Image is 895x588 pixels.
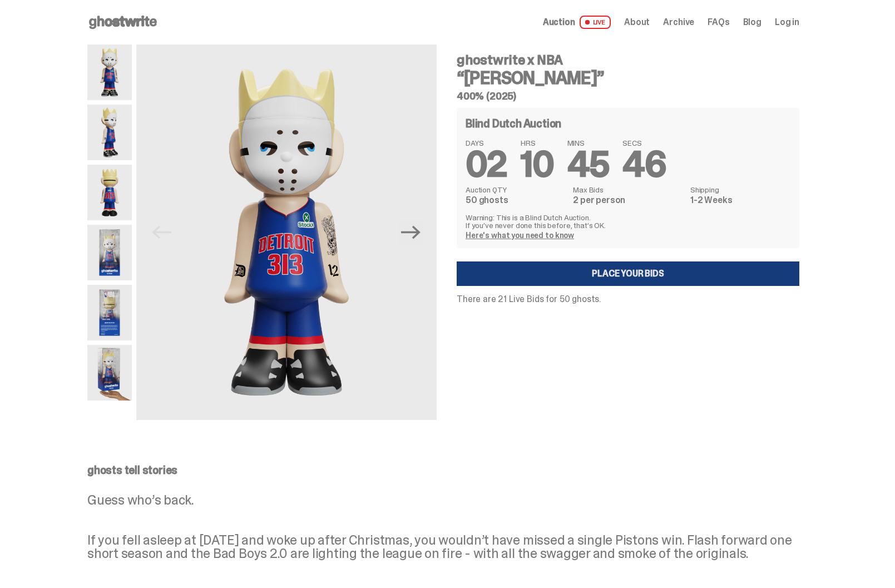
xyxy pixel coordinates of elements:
[743,18,762,27] a: Blog
[87,225,132,280] img: Eminem_NBA_400_12.png
[457,69,799,87] h3: “[PERSON_NAME]”
[457,261,799,286] a: Place your Bids
[663,18,694,27] a: Archive
[457,295,799,304] p: There are 21 Live Bids for 50 ghosts.
[87,45,132,100] img: Copy%20of%20Eminem_NBA_400_1.png
[466,118,561,129] h4: Blind Dutch Auction
[466,141,507,187] span: 02
[399,220,423,245] button: Next
[466,186,566,194] dt: Auction QTY
[573,196,684,205] dd: 2 per person
[622,141,666,187] span: 46
[87,345,132,401] img: eminem%20scale.png
[708,18,729,27] a: FAQs
[136,45,437,420] img: Copy%20of%20Eminem_NBA_400_1.png
[87,105,132,160] img: Copy%20of%20Eminem_NBA_400_3.png
[466,196,566,205] dd: 50 ghosts
[624,18,650,27] a: About
[521,139,554,147] span: HRS
[457,91,799,101] h5: 400% (2025)
[580,16,611,29] span: LIVE
[543,18,575,27] span: Auction
[690,196,790,205] dd: 1-2 Weeks
[87,285,132,340] img: Eminem_NBA_400_13.png
[775,18,799,27] a: Log in
[622,139,666,147] span: SECS
[87,465,799,476] p: ghosts tell stories
[567,141,610,187] span: 45
[567,139,610,147] span: MINS
[690,186,790,194] dt: Shipping
[521,141,554,187] span: 10
[466,214,790,229] p: Warning: This is a Blind Dutch Auction. If you’ve never done this before, that’s OK.
[543,16,611,29] a: Auction LIVE
[466,230,574,240] a: Here's what you need to know
[466,139,507,147] span: DAYS
[457,53,799,67] h4: ghostwrite x NBA
[573,186,684,194] dt: Max Bids
[87,165,132,220] img: Copy%20of%20Eminem_NBA_400_6.png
